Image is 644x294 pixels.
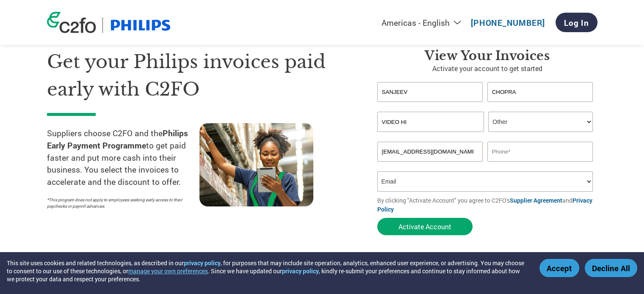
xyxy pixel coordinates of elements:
button: Decline All [585,259,637,277]
button: manage your own preferences [128,267,208,275]
img: supply chain worker [199,123,313,206]
div: Invalid company name or company name is too long [377,133,593,138]
img: Philips [109,17,172,33]
p: *This program does not apply to employees seeking early access to their paychecks or payroll adva... [47,197,191,209]
p: Activate your account to get started [377,63,597,74]
div: Invalid first name or first name is too long [377,103,483,108]
input: Your company name* [377,112,484,132]
a: privacy policy [282,267,319,275]
div: Invalid last name or last name is too long [487,103,593,108]
p: Suppliers choose C2FO and the to get paid faster and put more cash into their business. You selec... [47,127,199,188]
button: Activate Account [377,218,473,235]
div: Inavlid Email Address [377,162,483,168]
input: Invalid Email format [377,142,483,162]
strong: Philips Early Payment Programme [47,128,188,151]
button: Accept [539,259,579,277]
input: Phone* [487,142,593,162]
p: By clicking "Activate Account" you agree to C2FO's and [377,196,597,214]
h1: Get your Philips invoices paid early with C2FO [47,48,352,103]
a: Privacy Policy [377,196,592,213]
div: Inavlid Phone Number [487,162,593,168]
h3: View your invoices [377,48,597,63]
select: Title/Role [488,112,593,132]
input: First Name* [377,82,483,102]
a: Log In [556,13,597,32]
img: c2fo logo [47,12,96,33]
input: Last Name* [487,82,593,102]
a: privacy policy [184,259,221,267]
a: Supplier Agreement [510,196,562,204]
div: This site uses cookies and related technologies, as described in our , for purposes that may incl... [7,259,527,283]
a: [PHONE_NUMBER] [471,17,545,28]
